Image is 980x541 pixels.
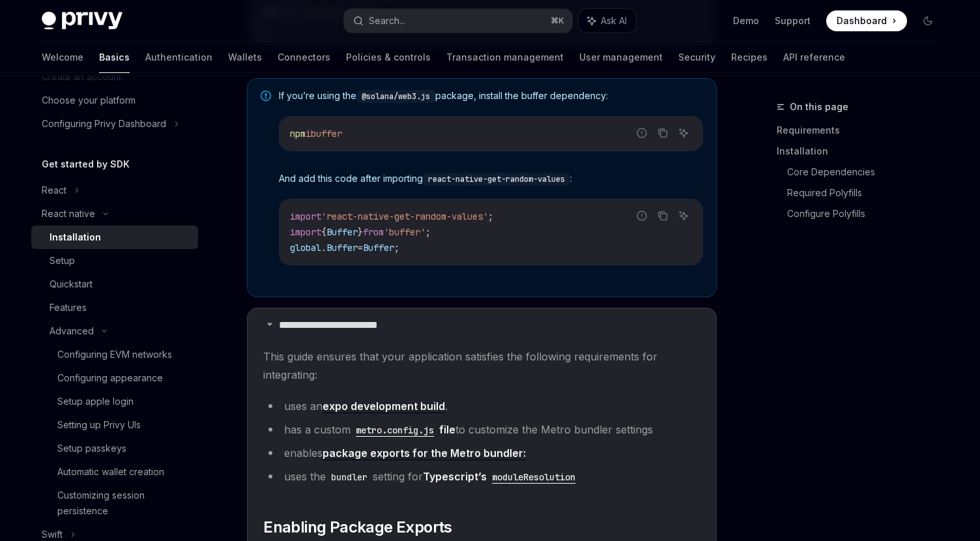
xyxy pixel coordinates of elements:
a: API reference [783,42,845,73]
a: Support [775,14,811,27]
button: Ask AI [675,124,692,141]
span: Buffer [326,242,358,254]
span: global [290,242,321,254]
span: . [321,242,326,254]
code: bundler [326,470,373,484]
span: On this page [790,99,848,115]
a: Welcome [42,42,83,73]
span: This guide ensures that your application satisfies the following requirements for integrating: [263,347,700,384]
a: Configuring EVM networks [31,343,198,366]
span: If you’re using the package, install the buffer dependency: [279,89,703,103]
button: Ask AI [579,9,636,33]
code: metro.config.js [351,423,439,437]
div: Installation [50,229,101,245]
span: Buffer [326,226,358,238]
a: Basics [99,42,130,73]
a: expo development build [323,400,445,413]
div: Customizing session persistence [57,488,190,519]
span: Buffer [363,242,394,254]
a: Required Polyfills [787,183,949,203]
a: Configuring appearance [31,366,198,390]
span: import [290,211,321,222]
span: ⌘ K [551,16,564,26]
span: ; [488,211,493,222]
span: from [363,226,384,238]
span: import [290,226,321,238]
div: Advanced [50,323,94,339]
button: Copy the contents from the code block [654,207,671,224]
button: Search...⌘K [344,9,572,33]
a: package exports for the Metro bundler: [323,446,526,460]
span: 'buffer' [384,226,425,238]
div: Quickstart [50,276,93,292]
a: Requirements [777,120,949,141]
div: Features [50,300,87,315]
a: Setup [31,249,198,272]
code: react-native-get-random-values [423,173,570,186]
span: And add this code after importing : [279,172,703,186]
a: Typescript’smoduleResolution [423,470,581,483]
div: Configuring Privy Dashboard [42,116,166,132]
a: Quickstart [31,272,198,296]
a: Demo [733,14,759,27]
div: Automatic wallet creation [57,464,164,480]
code: moduleResolution [487,470,581,484]
li: has a custom to customize the Metro bundler settings [263,420,700,439]
a: Connectors [278,42,330,73]
a: Features [31,296,198,319]
a: Setup passkeys [31,437,198,460]
div: Configuring appearance [57,370,163,386]
li: uses an . [263,397,700,415]
button: Toggle dark mode [917,10,938,31]
div: Configuring EVM networks [57,347,172,362]
span: Ask AI [601,14,627,27]
a: Wallets [228,42,262,73]
button: Report incorrect code [633,124,650,141]
div: Setup [50,253,75,269]
a: Configure Polyfills [787,203,949,224]
a: Customizing session persistence [31,484,198,523]
svg: Note [261,91,271,101]
div: Choose your platform [42,93,136,108]
a: Setting up Privy UIs [31,413,198,437]
a: metro.config.jsfile [351,423,455,436]
li: enables [263,444,700,462]
a: Installation [31,226,198,249]
span: npm [290,128,306,139]
span: = [358,242,363,254]
a: Automatic wallet creation [31,460,198,484]
a: Core Dependencies [787,162,949,183]
a: User management [579,42,663,73]
div: Search... [369,13,405,29]
a: Choose your platform [31,89,198,112]
a: Security [678,42,715,73]
span: 'react-native-get-random-values' [321,211,488,222]
div: React [42,183,66,198]
a: Dashboard [826,10,907,31]
div: Setup passkeys [57,441,126,456]
button: Report incorrect code [633,207,650,224]
a: Authentication [145,42,212,73]
span: i [306,128,311,139]
div: Setup apple login [57,394,134,409]
a: Policies & controls [346,42,431,73]
a: Recipes [731,42,768,73]
a: Setup apple login [31,390,198,413]
button: Ask AI [675,207,692,224]
button: Copy the contents from the code block [654,124,671,141]
span: { [321,226,326,238]
span: Dashboard [837,14,887,27]
span: ; [394,242,399,254]
h5: Get started by SDK [42,156,130,172]
span: buffer [311,128,342,139]
a: Installation [777,141,949,162]
div: React native [42,206,95,222]
span: Enabling Package Exports [263,517,452,538]
a: Transaction management [446,42,564,73]
span: ; [425,226,431,238]
div: Setting up Privy UIs [57,417,141,433]
li: uses the setting for [263,467,700,486]
span: } [358,226,363,238]
code: @solana/web3.js [356,90,435,103]
img: dark logo [42,12,122,30]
